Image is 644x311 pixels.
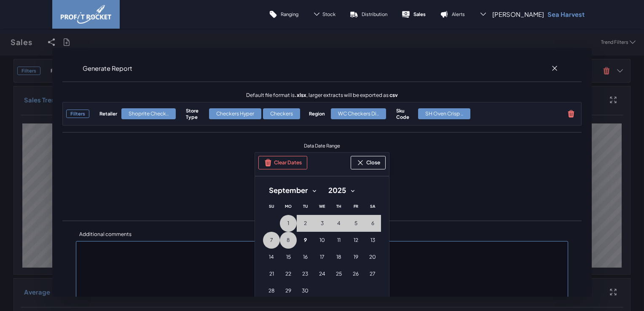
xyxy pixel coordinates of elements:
[285,204,292,209] span: Mo
[336,271,342,277] span: 25
[302,271,308,277] span: 23
[268,287,275,294] span: 28
[354,220,357,227] span: 5
[370,271,376,277] span: 27
[303,204,308,209] span: Tu
[304,142,340,149] p: Data Date Range
[99,110,117,117] h4: Retailer
[319,204,325,209] span: We
[418,108,470,119] div: SH Oven Crisp ..
[61,5,111,24] img: image
[362,11,387,17] p: Distribution
[322,11,335,17] span: Stock
[396,107,414,120] h4: Sku Code
[354,237,358,244] span: 12
[281,11,298,17] p: Ranging
[343,4,394,24] a: Distribution
[263,108,300,119] div: Checkers
[295,92,306,98] strong: .xlsx
[351,156,386,169] button: Close
[66,110,89,118] h3: Filters
[186,107,205,120] h4: Store Type
[269,271,274,277] span: 21
[370,204,375,209] span: Sa
[66,182,578,188] p: Data Frequency
[354,204,358,209] span: Fr
[433,4,472,24] a: Alerts
[303,254,308,260] span: 16
[331,108,386,119] div: WC Checkers Di..
[209,108,261,119] div: Checkers Hyper
[285,287,291,294] span: 29
[304,237,307,244] span: 9
[319,271,325,277] span: 24
[269,204,274,209] span: Su
[320,254,325,260] span: 17
[369,254,376,260] span: 20
[336,254,341,260] span: 18
[337,220,341,227] span: 4
[287,220,289,227] span: 1
[452,11,465,17] p: Alerts
[336,204,341,209] span: Th
[121,108,176,119] div: Shoprite Check..
[353,271,359,277] span: 26
[304,220,307,227] span: 2
[547,10,585,19] p: Sea Harvest
[492,10,544,19] span: [PERSON_NAME]
[83,64,132,72] h3: Generate Report
[286,254,291,260] span: 15
[287,237,290,244] span: 8
[413,11,426,17] p: Sales
[246,92,398,99] p: Default file format is , larger extracts will be exported as
[394,4,433,24] a: Sales
[262,4,306,24] a: Ranging
[270,237,273,244] span: 7
[309,110,327,117] h4: Region
[319,237,325,244] span: 10
[371,220,374,227] span: 6
[285,271,291,277] span: 22
[337,237,341,244] span: 11
[389,92,398,98] strong: csv
[370,237,375,244] span: 13
[79,231,131,238] p: Additional comments
[354,254,358,260] span: 19
[321,220,324,227] span: 3
[269,254,274,260] span: 14
[302,287,309,294] span: 30
[258,156,307,169] button: Clear Dates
